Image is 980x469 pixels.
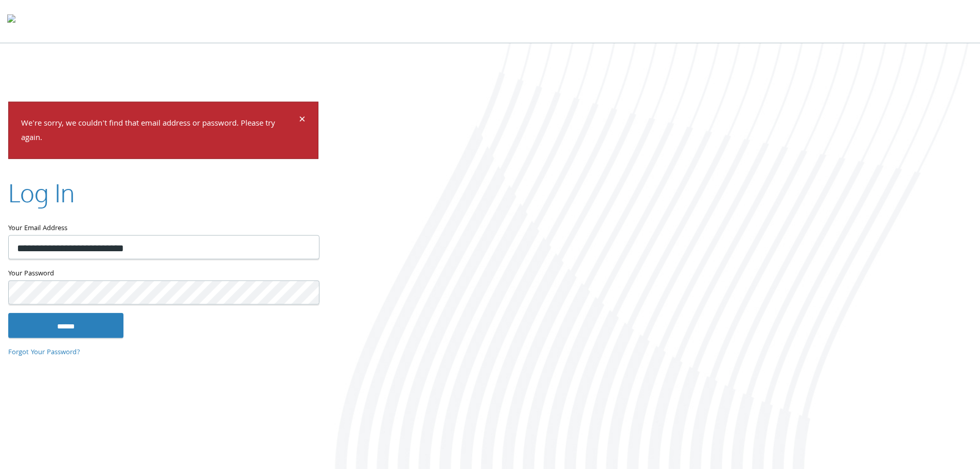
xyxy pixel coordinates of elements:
[299,110,306,130] span: ×
[21,116,297,146] p: We're sorry, we couldn't find that email address or password. Please try again.
[7,11,15,31] img: todyl-logo-dark.svg
[8,346,80,358] a: Forgot Your Password?
[8,268,318,281] label: Your Password
[8,176,75,210] h2: Log In
[299,114,306,127] button: Dismiss alert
